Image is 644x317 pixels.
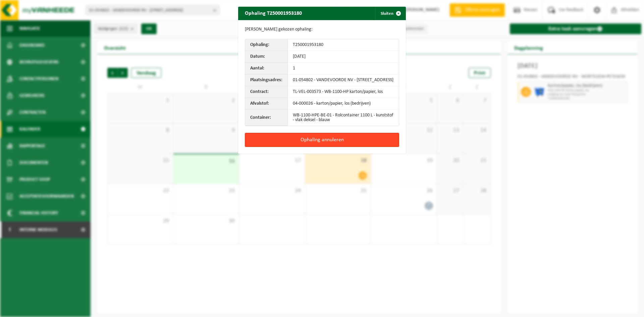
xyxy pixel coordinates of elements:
td: T250001953180 [288,39,399,51]
td: 01-054802 - VANDEVOORDE NV - [STREET_ADDRESS] [288,74,399,86]
th: Datum: [245,51,288,63]
p: [PERSON_NAME] gekozen ophaling: [245,27,399,32]
td: TL-VEL-003573 - WB-1100-HP karton/papier, los [288,86,399,98]
th: Aantal: [245,63,288,74]
td: 04-000026 - karton/papier, los (bedrijven) [288,98,399,110]
td: [DATE] [288,51,399,63]
button: Ophaling annuleren [245,133,399,147]
th: Afvalstof: [245,98,288,110]
button: Sluiten [375,7,405,20]
th: Contract: [245,86,288,98]
td: 1 [288,63,399,74]
th: Container: [245,110,288,126]
th: Plaatsingsadres: [245,74,288,86]
th: Ophaling: [245,39,288,51]
td: WB-1100-HPE-BE-01 - Rolcontainer 1100 L - kunststof - vlak deksel - blauw [288,110,399,126]
h2: Ophaling T250001953180 [238,7,309,19]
